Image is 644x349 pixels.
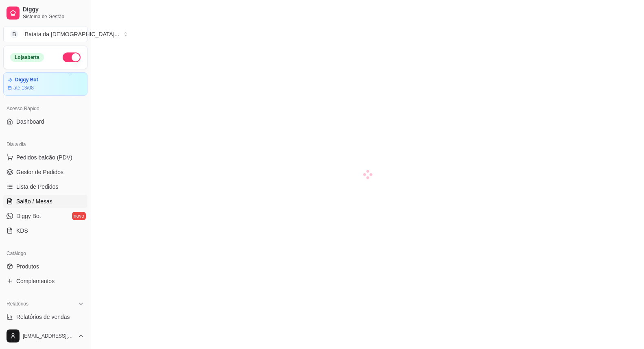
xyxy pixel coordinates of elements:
span: Pedidos balcão (PDV) [16,153,72,161]
span: B [10,30,18,38]
button: [EMAIL_ADDRESS][DOMAIN_NAME] [3,326,87,346]
a: Diggy Botnovo [3,209,87,222]
button: Pedidos balcão (PDV) [3,151,87,164]
span: Diggy [23,6,84,13]
button: Alterar Status [63,52,81,62]
a: Lista de Pedidos [3,180,87,193]
span: KDS [16,227,28,235]
span: Produtos [16,262,39,270]
span: Salão / Mesas [16,197,52,205]
a: Salão / Mesas [3,195,87,208]
a: Dashboard [3,115,87,128]
div: Dia a dia [3,138,87,151]
span: Lista de Pedidos [16,183,59,191]
a: Gestor de Pedidos [3,166,87,179]
div: Catálogo [3,247,87,260]
span: [EMAIL_ADDRESS][DOMAIN_NAME] [23,333,74,339]
span: Gestor de Pedidos [16,168,63,176]
article: Diggy Bot [15,77,38,83]
a: Complementos [3,275,87,288]
button: Select a team [3,26,87,42]
span: Relatórios [7,301,28,307]
span: Sistema de Gestão [23,13,84,20]
span: Dashboard [16,118,44,126]
span: Diggy Bot [16,212,41,220]
div: Loja aberta [10,53,44,62]
article: até 13/08 [13,85,34,91]
a: Relatórios de vendas [3,310,87,323]
div: Acesso Rápido [3,102,87,115]
a: Produtos [3,260,87,273]
div: Batata da [DEMOGRAPHIC_DATA] ... [25,30,119,38]
a: Diggy Botaté 13/08 [3,72,87,96]
span: Complementos [16,277,55,285]
span: Relatórios de vendas [16,313,70,321]
a: KDS [3,224,87,237]
a: DiggySistema de Gestão [3,3,87,23]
